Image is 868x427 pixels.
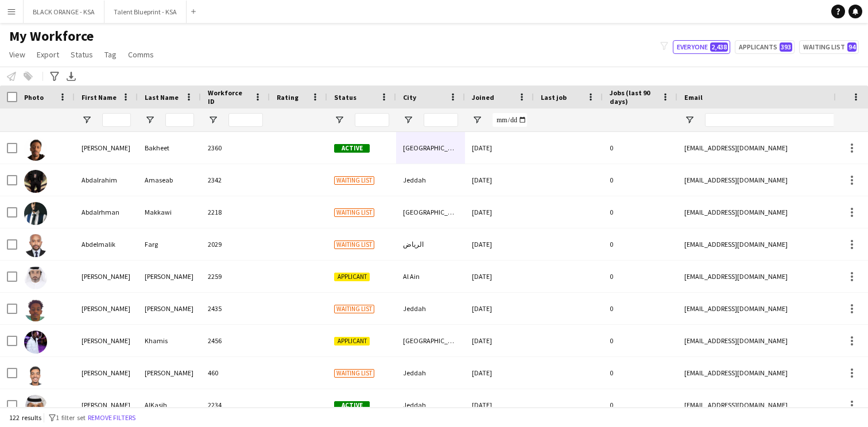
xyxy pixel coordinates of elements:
[603,228,677,260] div: 0
[424,113,458,127] input: City Filter Input
[104,1,187,23] button: Talent Blueprint - KSA
[24,234,47,257] img: Abdelmalik Farg
[138,228,201,260] div: Farg
[334,337,370,346] span: Applicant
[138,261,201,292] div: [PERSON_NAME]
[208,88,249,106] span: Workforce ID
[24,170,47,193] img: Abdalrahim Amaseab
[201,164,270,196] div: 2342
[334,240,374,249] span: Waiting list
[9,49,25,60] span: View
[75,196,138,228] div: Abdalrhman
[603,293,677,324] div: 0
[396,228,465,260] div: الرياض
[64,69,78,83] app-action-btn: Export XLSX
[396,293,465,324] div: Jeddah
[465,261,534,292] div: [DATE]
[780,42,792,52] span: 393
[201,196,270,228] div: 2218
[201,228,270,260] div: 2029
[75,228,138,260] div: Abdelmalik
[334,273,370,281] span: Applicant
[82,115,92,125] button: Open Filter Menu
[710,42,728,52] span: 2,438
[396,196,465,228] div: [GEOGRAPHIC_DATA]
[334,305,374,313] span: Waiting list
[75,132,138,164] div: [PERSON_NAME]
[201,325,270,356] div: 2456
[673,40,730,54] button: Everyone2,438
[138,293,201,324] div: [PERSON_NAME]
[277,93,299,102] span: Rating
[24,395,47,418] img: Abdullah AlKasih
[37,49,59,60] span: Export
[75,164,138,196] div: Abdalrahim
[66,47,98,62] a: Status
[123,47,158,62] a: Comms
[396,164,465,196] div: Jeddah
[5,47,30,62] a: View
[603,164,677,196] div: 0
[603,196,677,228] div: 0
[603,325,677,356] div: 0
[541,93,567,102] span: Last job
[403,93,416,102] span: City
[603,132,677,164] div: 0
[493,113,527,127] input: Joined Filter Input
[472,93,494,102] span: Joined
[138,389,201,421] div: AlKasih
[24,363,47,386] img: Abdullah Ahmed
[24,266,47,289] img: Abdul aziz Shah
[603,357,677,389] div: 0
[165,113,194,127] input: Last Name Filter Input
[208,115,218,125] button: Open Filter Menu
[465,357,534,389] div: [DATE]
[71,49,93,60] span: Status
[334,369,374,378] span: Waiting list
[24,202,47,225] img: Abdalrhman Makkawi
[24,331,47,354] img: Abdulaziz Khamis
[684,115,695,125] button: Open Filter Menu
[9,28,94,45] span: My Workforce
[465,164,534,196] div: [DATE]
[201,261,270,292] div: 2259
[75,357,138,389] div: [PERSON_NAME]
[201,357,270,389] div: 460
[396,261,465,292] div: Al Ain
[396,389,465,421] div: Jeddah
[24,93,44,102] span: Photo
[334,208,374,217] span: Waiting list
[610,88,657,106] span: Jobs (last 90 days)
[465,389,534,421] div: [DATE]
[75,261,138,292] div: [PERSON_NAME]
[334,176,374,185] span: Waiting list
[403,115,413,125] button: Open Filter Menu
[735,40,795,54] button: Applicants393
[24,138,47,161] img: Abdallah Bakheet
[145,93,179,102] span: Last Name
[138,357,201,389] div: [PERSON_NAME]
[75,293,138,324] div: [PERSON_NAME]
[228,113,263,127] input: Workforce ID Filter Input
[201,132,270,164] div: 2360
[396,357,465,389] div: Jeddah
[138,132,201,164] div: Bakheet
[75,389,138,421] div: [PERSON_NAME]
[32,47,64,62] a: Export
[201,293,270,324] div: 2435
[24,1,104,23] button: BLACK ORANGE - KSA
[396,325,465,356] div: [GEOGRAPHIC_DATA]
[334,401,370,410] span: Active
[465,228,534,260] div: [DATE]
[603,261,677,292] div: 0
[334,115,344,125] button: Open Filter Menu
[145,115,155,125] button: Open Filter Menu
[75,325,138,356] div: [PERSON_NAME]
[128,49,154,60] span: Comms
[465,196,534,228] div: [DATE]
[201,389,270,421] div: 2234
[465,325,534,356] div: [DATE]
[138,196,201,228] div: Makkawi
[104,49,117,60] span: Tag
[24,298,47,321] img: Abdulaziz Abdulaziz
